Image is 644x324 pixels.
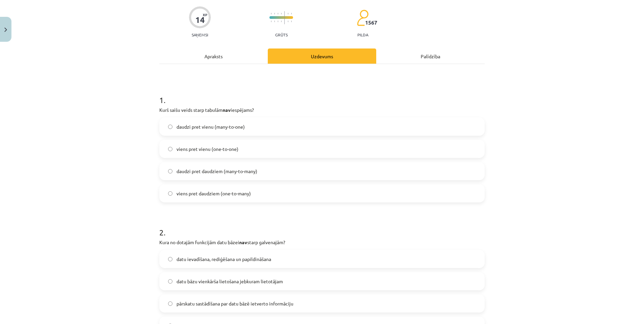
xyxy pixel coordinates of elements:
div: Palīdzība [376,48,485,64]
h1: 1 . [159,84,485,104]
span: viens pret vienu (one-to-one) [176,145,238,153]
span: pārskatu sastādīšana par datu bāzē ietverto informāciju [176,300,293,307]
img: icon-close-lesson-0947bae3869378f0d4975bcd49f059093ad1ed9edebbc8119c70593378902aed.svg [4,28,7,32]
img: icon-short-line-57e1e144782c952c97e751825c79c345078a6d821885a25fce030b3d8c18986b.svg [274,13,275,14]
input: daudzi pret daudziem (many-to-many) [168,169,172,173]
img: icon-short-line-57e1e144782c952c97e751825c79c345078a6d821885a25fce030b3d8c18986b.svg [278,13,278,14]
p: pilda [357,32,368,37]
input: daudzi pret vienu (many-to-one) [168,125,172,129]
div: Uzdevums [268,48,376,64]
img: icon-short-line-57e1e144782c952c97e751825c79c345078a6d821885a25fce030b3d8c18986b.svg [281,13,282,14]
p: Kurš saišu veids starp tabulām iespējams? [159,106,485,114]
img: icon-short-line-57e1e144782c952c97e751825c79c345078a6d821885a25fce030b3d8c18986b.svg [288,21,288,22]
div: Apraksts [159,48,268,64]
span: daudzi pret daudziem (many-to-many) [176,168,257,175]
input: viens pret vienu (one-to-one) [168,147,172,151]
img: students-c634bb4e5e11cddfef0936a35e636f08e4e9abd3cc4e673bd6f9a4125e45ecb1.svg [357,9,368,26]
span: viens pret daudziem (one-to-many) [176,190,251,197]
p: Grūts [275,32,288,37]
span: 1567 [365,20,377,26]
img: icon-short-line-57e1e144782c952c97e751825c79c345078a6d821885a25fce030b3d8c18986b.svg [274,21,275,22]
img: icon-short-line-57e1e144782c952c97e751825c79c345078a6d821885a25fce030b3d8c18986b.svg [288,13,288,14]
input: datu bāzu vienkārša lietošana jebkuram lietotājam [168,279,172,284]
b: nav [239,239,247,245]
span: datu ievadīšana, rediģēšana un papildināšana [176,256,271,263]
strong: nav [223,107,231,113]
img: icon-short-line-57e1e144782c952c97e751825c79c345078a6d821885a25fce030b3d8c18986b.svg [281,21,282,22]
h1: 2 . [159,216,485,237]
p: Kura no dotajām funkcijām datu bāzei starp galvenajām? [159,239,485,246]
img: icon-short-line-57e1e144782c952c97e751825c79c345078a6d821885a25fce030b3d8c18986b.svg [271,21,271,22]
span: datu bāzu vienkārša lietošana jebkuram lietotājam [176,278,283,285]
input: datu ievadīšana, rediģēšana un papildināšana [168,257,172,261]
img: icon-short-line-57e1e144782c952c97e751825c79c345078a6d821885a25fce030b3d8c18986b.svg [291,21,292,22]
input: pārskatu sastādīšana par datu bāzē ietverto informāciju [168,301,172,306]
p: Saņemsi [189,32,211,37]
img: icon-long-line-d9ea69661e0d244f92f715978eff75569469978d946b2353a9bb055b3ed8787d.svg [284,11,285,24]
div: 14 [195,15,205,25]
img: icon-short-line-57e1e144782c952c97e751825c79c345078a6d821885a25fce030b3d8c18986b.svg [278,21,278,22]
span: daudzi pret vienu (many-to-one) [176,123,245,130]
img: icon-short-line-57e1e144782c952c97e751825c79c345078a6d821885a25fce030b3d8c18986b.svg [271,13,271,14]
input: viens pret daudziem (one-to-many) [168,191,172,196]
span: XP [203,13,207,17]
img: icon-short-line-57e1e144782c952c97e751825c79c345078a6d821885a25fce030b3d8c18986b.svg [291,13,292,14]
